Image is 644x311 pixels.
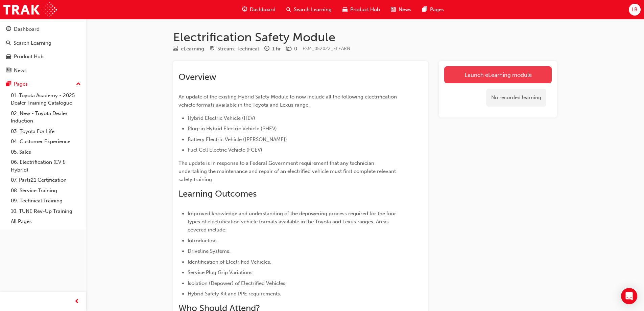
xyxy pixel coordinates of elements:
a: news-iconNews [385,3,417,17]
div: Stream: Technical [217,45,259,53]
span: Fuel Cell Electric Vehicle (FCEV) [188,147,262,153]
span: Product Hub [350,6,380,14]
a: 03. Toyota For Life [8,126,84,137]
span: News [399,6,411,14]
span: Overview [178,72,216,82]
span: guage-icon [6,26,11,32]
a: 08. Service Training [8,185,84,196]
a: Search Learning [3,37,84,49]
span: Isolation (Depower) of Electrified Vehicles. [188,280,287,286]
div: No recorded learning [486,89,546,107]
button: LB [629,4,641,16]
span: target-icon [210,46,215,52]
span: An update of the existing Hybrid Safety Module to now include all the following electrification v... [178,94,398,108]
span: Identification of Electrified Vehicles. [188,259,271,265]
h1: Electrification Safety Module [173,30,557,45]
span: pages-icon [422,5,427,14]
span: search-icon [6,40,11,46]
div: Product Hub [14,53,44,61]
a: pages-iconPages [417,3,449,17]
div: Search Learning [14,39,51,47]
span: Dashboard [250,6,276,14]
span: Pages [430,6,444,14]
div: Duration [264,45,281,53]
a: 09. Technical Training [8,196,84,206]
a: Product Hub [3,50,84,63]
span: Plug-in Hybrid Electric Vehicle (PHEV) [188,126,277,132]
a: 01. Toyota Academy - 2025 Dealer Training Catalogue [8,90,84,108]
div: Stream [210,45,259,53]
span: news-icon [391,5,396,14]
div: Type [173,45,204,53]
a: News [3,64,84,77]
button: DashboardSearch LearningProduct HubNews [3,22,84,78]
span: Hybrid Electric Vehicle (HEV) [188,115,255,121]
span: Service Plug Grip Variations. [188,269,254,275]
a: car-iconProduct Hub [337,3,385,17]
span: money-icon [286,46,291,52]
span: Search Learning [294,6,332,14]
div: 1 hr [272,45,281,53]
span: Learning Outcomes [178,188,257,199]
a: 07. Parts21 Certification [8,175,84,185]
div: 0 [294,45,297,53]
div: Dashboard [14,25,40,33]
span: Introduction. [188,238,218,244]
a: search-iconSearch Learning [281,3,337,17]
span: news-icon [6,68,11,74]
a: Launch eLearning module [444,66,552,83]
div: Open Intercom Messenger [621,288,637,304]
button: Pages [3,78,84,90]
span: The update is in response to a Federal Government requirement that any technician undertaking the... [178,160,397,182]
span: LB [631,6,638,14]
a: 10. TUNE Rev-Up Training [8,206,84,217]
span: Battery Electric Vehicle ([PERSON_NAME]) [188,136,287,142]
span: Learning resource code [303,46,350,51]
img: Trak [3,2,57,17]
div: Pages [14,80,28,88]
a: guage-iconDashboard [237,3,281,17]
span: learningResourceType_ELEARNING-icon [173,46,178,52]
span: Driveline Systems. [188,248,231,254]
div: eLearning [181,45,204,53]
span: guage-icon [242,5,247,14]
a: 05. Sales [8,147,84,157]
span: pages-icon [6,81,11,87]
div: News [14,67,27,74]
span: Hybrid Safety Kit and PPE requirements. [188,291,281,297]
a: 04. Customer Experience [8,136,84,147]
span: clock-icon [264,46,269,52]
a: 02. New - Toyota Dealer Induction [8,108,84,126]
a: 06. Electrification (EV & Hybrid) [8,157,84,175]
span: search-icon [286,5,291,14]
span: Improved knowledge and understanding of the depowering process required for the four types of ele... [188,210,398,233]
a: Dashboard [3,23,84,36]
span: prev-icon [74,297,79,306]
a: All Pages [8,216,84,227]
span: up-icon [76,80,81,89]
span: car-icon [6,54,11,60]
div: Price [286,45,297,53]
span: car-icon [342,5,348,14]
